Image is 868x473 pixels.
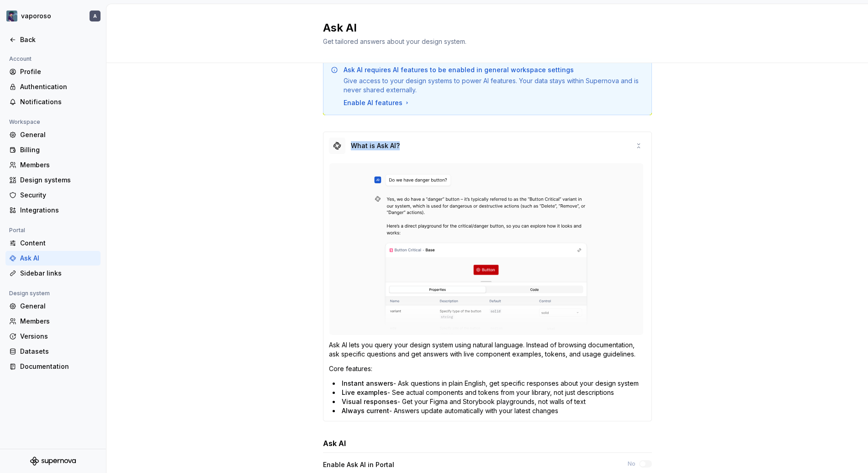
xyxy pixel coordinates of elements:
span: Get tailored answers about your design system. [323,37,466,45]
div: Billing [20,145,97,154]
div: Portal [5,225,29,236]
div: Authentication [20,82,97,91]
li: - See actual components and tokens from your library, not just descriptions [333,388,646,397]
a: General [5,128,101,142]
div: Security [20,191,97,200]
div: Profile [20,67,97,76]
a: Authentication [5,80,101,94]
span: Live examples [342,388,387,396]
a: Sidebar links [5,266,101,281]
div: Notifications [20,97,97,106]
li: - Get your Figma and Storybook playgrounds, not walls of text [333,397,646,406]
div: Ask AI requires AI features to be enabled in general workspace settings [344,65,574,74]
div: Give access to your design systems to power AI features. Your data stays within Supernova and is ... [344,76,644,95]
div: Sidebar links [20,269,97,278]
a: Members [5,314,101,329]
a: Integrations [5,203,101,218]
div: Account [5,53,35,64]
div: Enable Ask AI in Portal [323,460,394,469]
a: Billing [5,143,101,157]
a: Content [5,236,101,250]
p: Ask AI lets you query your design system using natural language. Instead of browsing documentatio... [329,340,646,359]
div: Design system [5,288,53,299]
span: Visual responses [342,398,397,405]
div: Documentation [20,362,97,371]
div: Back [20,35,97,44]
div: General [20,302,97,311]
a: Profile [5,64,101,79]
button: Enable AI features [344,98,411,107]
h2: Ask AI [323,21,641,35]
a: Notifications [5,95,101,109]
div: Members [20,317,97,326]
div: vaporoso [21,11,51,21]
p: Core features: [329,364,646,373]
a: Security [5,188,101,202]
a: General [5,299,101,314]
a: Back [5,32,101,47]
img: 15d33806-cace-49d9-90a8-66143e56bcd3.png [6,11,17,21]
a: Versions [5,329,101,344]
span: Instant answers [342,379,393,387]
li: - Ask questions in plain English, get specific responses about your design system [333,379,646,388]
div: Versions [20,332,97,341]
label: No [628,460,635,468]
li: - Answers update automatically with your latest changes [333,406,646,415]
div: Datasets [20,347,97,356]
div: Integrations [20,206,97,215]
svg: Supernova Logo [30,457,76,466]
span: Always current [342,407,389,415]
button: vaporosoA [2,6,104,26]
h3: Ask AI [323,438,346,449]
div: Ask AI [20,254,97,263]
a: Datasets [5,344,101,359]
div: Members [20,160,97,170]
a: Ask AI [5,251,101,266]
div: A [93,12,97,20]
a: Members [5,158,101,172]
a: Documentation [5,359,101,374]
div: General [20,130,97,139]
div: Content [20,239,97,248]
a: Design systems [5,173,101,187]
div: What is Ask AI? [351,141,400,150]
div: Workspace [5,117,44,128]
div: Design systems [20,175,97,185]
